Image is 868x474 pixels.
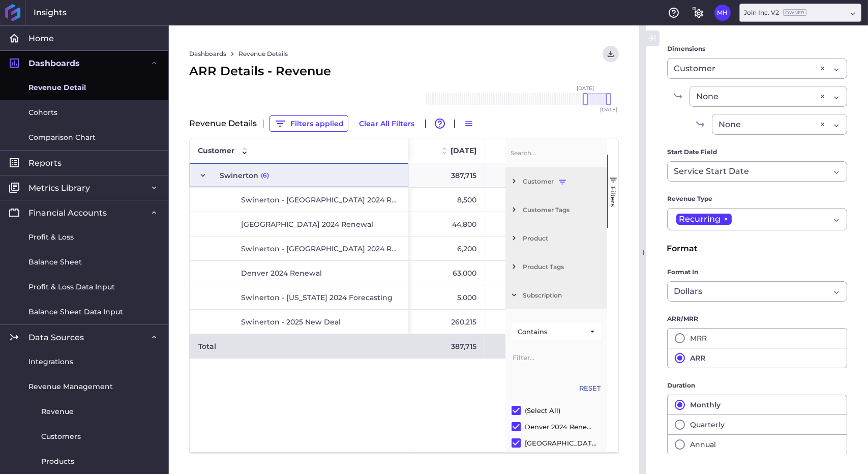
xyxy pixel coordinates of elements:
div: Join Inc. V2 [744,8,806,17]
div: 0 [485,236,561,260]
div: Press SPACE to select this row. [190,188,408,212]
div: ARR Details - Revenue [189,62,619,80]
span: Recurring [679,214,721,225]
input: Filter Columns Input [510,142,599,163]
button: Clear All Filters [354,115,419,132]
div: Dropdown select [667,208,847,230]
div: 44,800 [408,212,485,236]
div: Press SPACE to select this row. [190,212,408,236]
div: Press SPACE to select this row. [190,236,408,261]
div: Dropdown select [690,86,847,107]
span: Swinerton - 2025 New Deal [241,310,341,334]
span: Revenue [41,406,74,417]
button: ARR [667,348,847,368]
div: × [820,62,825,75]
span: Start Date Field [667,147,717,157]
span: Data Sources [28,332,84,343]
span: Denver 2024 Renewal [241,261,322,285]
span: Revenue Detail [28,82,86,93]
span: Profit & Loss Data Input [28,282,115,292]
div: 5,000 [408,285,485,309]
button: Reset [579,383,601,394]
div: Format [667,243,848,255]
span: Customers [41,431,81,442]
div: Dropdown select [739,4,861,22]
div: 376,515 [485,334,561,358]
span: Home [28,33,54,44]
div: 376,515 [485,163,561,187]
span: Cohorts [28,107,57,118]
span: [GEOGRAPHIC_DATA] 2024 Renewal [241,213,373,236]
div: Customer Tags [505,195,607,224]
span: Balance Sheet Data Input [28,307,123,317]
div: 387,715 [408,163,485,187]
button: Annual [667,434,847,455]
div: (Select All) [525,406,560,414]
div: 260,215 [408,310,485,334]
span: Swinerton - [GEOGRAPHIC_DATA] 2024 Renewal [241,237,397,260]
span: Integrations [28,357,73,367]
button: User Menu [603,46,619,62]
span: Product [523,234,603,242]
div: Contains [518,328,588,336]
span: Product Tags [523,263,603,271]
button: Monthly [667,395,847,414]
div: 63,000 [408,261,485,285]
span: Swinerton [220,164,258,187]
button: Help [666,5,682,21]
span: Profit & Loss [28,232,74,243]
span: [DATE] [451,146,476,155]
span: None [719,118,741,131]
span: [DATE] [577,86,594,91]
div: 387,715 [408,334,485,358]
span: Subscription [523,291,603,299]
input: Filter Value [512,347,601,367]
span: Reports [28,158,62,168]
span: Financial Accounts [28,208,107,218]
a: Dashboards [189,49,226,58]
div: 44,800 [485,212,561,236]
span: Service Start Date [674,165,749,177]
div: 8,500 [408,188,485,212]
span: Duration [667,380,695,391]
div: Dropdown select [667,281,847,302]
div: 0 [485,285,561,309]
div: Dropdown select [712,114,847,135]
span: Products [41,456,74,467]
div: 8,500 [485,188,561,212]
span: Customer [674,63,715,75]
span: Revenue Management [28,381,113,392]
span: Comparison Chart [28,132,96,143]
span: Balance Sheet [28,257,82,268]
span: Customer Tags [523,206,603,214]
span: Filters [609,186,617,207]
span: × [721,214,732,225]
button: User Menu [714,5,731,21]
div: Press SPACE to select this row. [190,261,408,285]
div: Press SPACE to select this row. [190,163,408,188]
span: Format In [667,267,698,277]
span: Customer [523,177,603,185]
div: 260,215 [485,310,561,334]
button: Quarterly [667,414,847,434]
div: Filtering operator [512,323,601,340]
div: Customer [505,167,607,195]
a: Revenue Details [238,49,288,58]
span: [DATE] [600,107,617,112]
div: Product [505,224,607,252]
button: MRR [667,328,847,348]
span: Total [198,335,216,358]
div: Press SPACE to select this row. [190,310,408,334]
div: Press SPACE to select this row. [190,334,408,359]
ins: Owner [783,9,806,16]
div: 6,200 [408,236,485,260]
div: 63,000 [485,261,561,285]
span: Swinerton - [GEOGRAPHIC_DATA] 2024 Renewal [241,188,397,212]
span: Revenue Type [667,194,712,204]
div: Press SPACE to select this row. [190,285,408,310]
button: Filters applied [270,115,348,132]
span: Dimensions [667,44,705,54]
div: Product Tags [505,252,607,281]
button: General Settings [690,5,706,21]
div: Dropdown select [667,161,847,182]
